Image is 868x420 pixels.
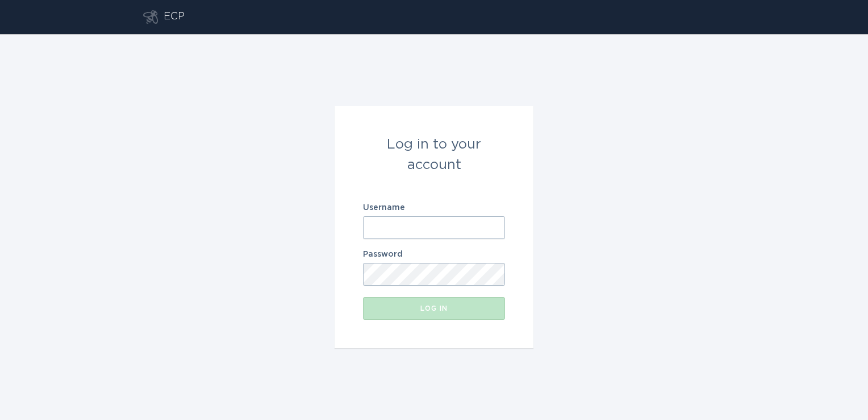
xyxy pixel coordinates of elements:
[143,10,158,24] button: Go to dashboard
[363,204,505,212] label: Username
[164,10,185,24] div: ECP
[369,305,499,312] div: Log in
[363,134,505,175] div: Log in to your account
[363,297,505,320] button: Log in
[363,250,505,258] label: Password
